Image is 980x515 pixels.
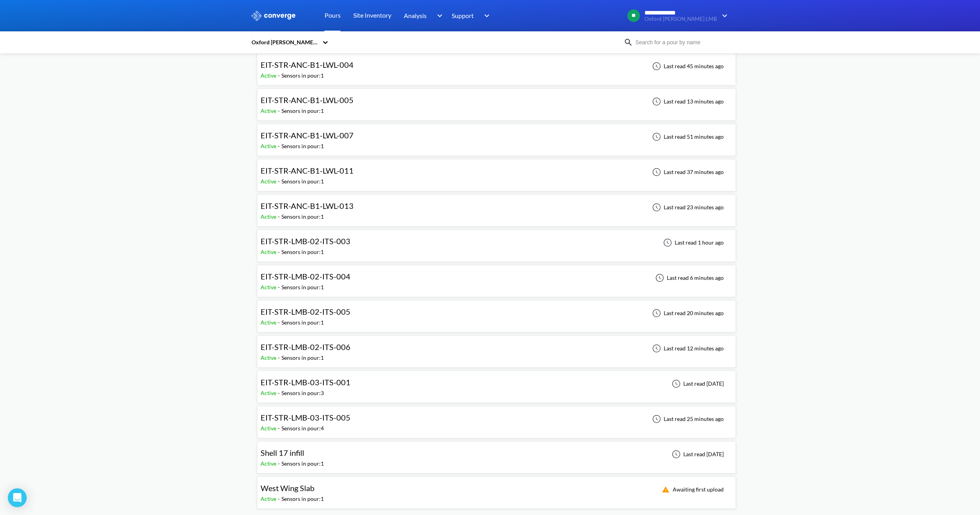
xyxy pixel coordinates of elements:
span: EIT-STR-LMB-02-ITS-006 [261,342,350,352]
span: EIT-STR-LMB-03-ITS-001 [261,377,350,387]
input: Search for a pour by name [633,38,728,47]
img: icon-search.svg [624,38,633,47]
span: EIT-STR-LMB-03-ITS-005 [261,413,350,422]
span: Active [261,107,278,114]
a: West Wing SlabActive-Sensors in pour:1Awaiting first upload [257,486,736,492]
span: Active [261,319,278,326]
span: Active [261,390,278,396]
div: Last read [DATE] [668,450,726,459]
div: Sensors in pour: 1 [281,248,324,256]
div: Sensors in pour: 1 [281,212,324,221]
span: - [278,213,281,220]
span: - [278,425,281,432]
span: EIT-STR-LMB-02-ITS-004 [261,272,350,281]
div: Sensors in pour: 1 [281,177,324,186]
span: - [278,248,281,255]
span: Active [261,425,278,432]
span: - [278,178,281,185]
span: - [278,143,281,149]
a: EIT-STR-LMB-02-ITS-005Active-Sensors in pour:1Last read 20 minutes ago [257,309,736,316]
div: Open Intercom Messenger [8,488,27,507]
div: Last read 12 minutes ago [648,344,726,353]
img: downArrow.svg [717,11,730,20]
span: Active [261,213,278,220]
a: EIT-STR-ANC-B1-LWL-004Active-Sensors in pour:1Last read 45 minutes ago [257,62,736,69]
div: Last read 6 minutes ago [651,273,726,283]
span: EIT-STR-ANC-B1-LWL-005 [261,95,354,105]
span: Shell 17 infill [261,448,304,457]
div: Sensors in pour: 1 [281,354,324,362]
div: Sensors in pour: 1 [281,283,324,292]
span: EIT-STR-ANC-B1-LWL-013 [261,201,354,210]
div: Last read 45 minutes ago [648,62,726,71]
span: - [278,284,281,290]
span: - [278,390,281,396]
div: Last read 25 minutes ago [648,414,726,424]
div: Sensors in pour: 1 [281,495,324,503]
div: Last read 1 hour ago [659,238,726,247]
span: EIT-STR-ANC-B1-LWL-011 [261,166,354,175]
img: downArrow.svg [479,11,492,20]
span: Active [261,495,278,502]
div: Last read 51 minutes ago [648,132,726,141]
a: EIT-STR-LMB-02-ITS-004Active-Sensors in pour:1Last read 6 minutes ago [257,274,736,281]
div: Awaiting first upload [657,485,726,494]
span: Active [261,354,278,361]
span: - [278,460,281,467]
span: EIT-STR-ANC-B1-LWL-007 [261,131,354,140]
div: Last read 23 minutes ago [648,203,726,212]
a: EIT-STR-LMB-03-ITS-001Active-Sensors in pour:3Last read [DATE] [257,380,736,386]
span: Analysis [404,11,427,20]
span: EIT-STR-LMB-02-ITS-005 [261,307,350,316]
img: logo_ewhite.svg [251,11,296,21]
a: Shell 17 infillActive-Sensors in pour:1Last read [DATE] [257,450,736,457]
div: Last read [DATE] [668,379,726,388]
div: Sensors in pour: 4 [281,424,324,433]
img: downArrow.svg [432,11,444,20]
span: Support [452,11,474,20]
span: - [278,495,281,502]
span: - [278,319,281,326]
a: EIT-STR-ANC-B1-LWL-007Active-Sensors in pour:1Last read 51 minutes ago [257,133,736,140]
span: Active [261,248,278,255]
a: EIT-STR-ANC-B1-LWL-005Active-Sensors in pour:1Last read 13 minutes ago [257,98,736,104]
a: EIT-STR-LMB-03-ITS-005Active-Sensors in pour:4Last read 25 minutes ago [257,415,736,422]
div: Sensors in pour: 1 [281,107,324,115]
div: Sensors in pour: 1 [281,459,324,468]
span: EIT-STR-ANC-B1-LWL-004 [261,60,354,69]
span: Active [261,72,278,79]
span: Oxford [PERSON_NAME] LMB [644,16,717,22]
div: Last read 20 minutes ago [648,308,726,318]
span: Active [261,178,278,185]
span: EIT-STR-LMB-02-ITS-003 [261,236,350,246]
div: Sensors in pour: 3 [281,389,324,397]
span: - [278,354,281,361]
span: Active [261,284,278,290]
span: Active [261,143,278,149]
div: Last read 13 minutes ago [648,97,726,106]
span: - [278,107,281,114]
div: Oxford [PERSON_NAME] LMB [251,38,318,47]
div: Sensors in pour: 1 [281,71,324,80]
a: EIT-STR-ANC-B1-LWL-011Active-Sensors in pour:1Last read 37 minutes ago [257,168,736,175]
div: Sensors in pour: 1 [281,318,324,327]
div: Sensors in pour: 1 [281,142,324,151]
a: EIT-STR-LMB-02-ITS-003Active-Sensors in pour:1Last read 1 hour ago [257,239,736,245]
div: Last read 37 minutes ago [648,167,726,177]
span: West Wing Slab [261,483,314,493]
a: EIT-STR-LMB-02-ITS-006Active-Sensors in pour:1Last read 12 minutes ago [257,345,736,351]
a: EIT-STR-ANC-B1-LWL-013Active-Sensors in pour:1Last read 23 minutes ago [257,203,736,210]
span: - [278,72,281,79]
span: Active [261,460,278,467]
